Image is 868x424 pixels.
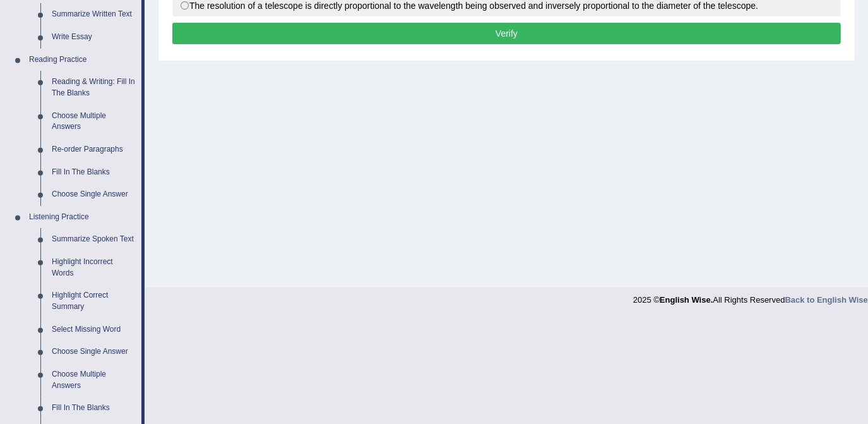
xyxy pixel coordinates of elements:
[785,295,868,305] a: Back to English Wise
[46,3,141,26] a: Summarize Written Text
[46,161,141,184] a: Fill In The Blanks
[46,251,141,284] a: Highlight Incorrect Words
[46,105,141,138] a: Choose Multiple Answers
[46,341,141,363] a: Choose Single Answer
[46,138,141,161] a: Re-order Paragraphs
[23,49,141,71] a: Reading Practice
[46,228,141,251] a: Summarize Spoken Text
[46,318,141,341] a: Select Missing Word
[23,206,141,229] a: Listening Practice
[46,363,141,397] a: Choose Multiple Answers
[633,288,868,306] div: 2025 © All Rights Reserved
[660,295,713,305] strong: English Wise.
[46,183,141,206] a: Choose Single Answer
[46,284,141,318] a: Highlight Correct Summary
[46,71,141,104] a: Reading & Writing: Fill In The Blanks
[172,23,841,44] button: Verify
[46,397,141,420] a: Fill In The Blanks
[46,26,141,49] a: Write Essay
